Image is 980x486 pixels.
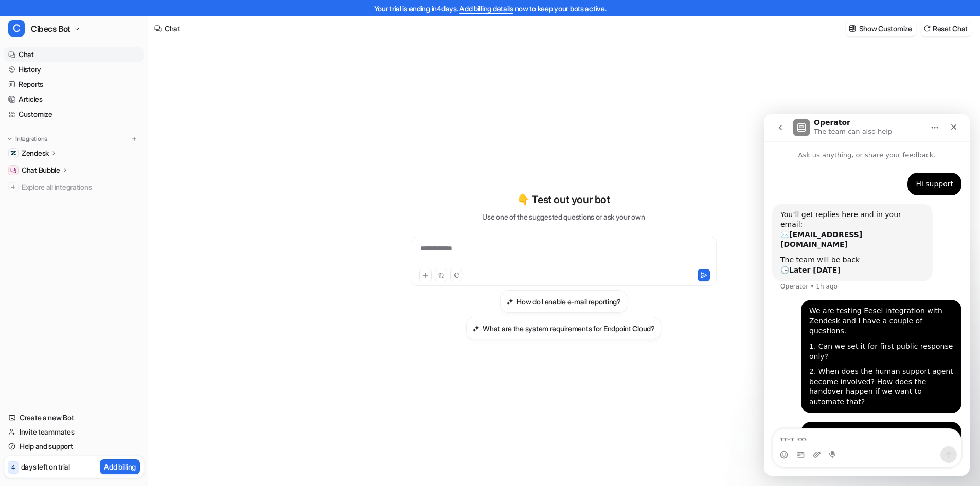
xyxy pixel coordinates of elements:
[11,463,15,472] p: 4
[4,425,144,439] a: Invite teammates
[4,107,144,121] a: Customize
[849,25,856,32] img: customize
[22,148,49,158] p: Zendesk
[4,410,144,425] a: Create a new Bot
[500,290,627,313] button: How do I enable e-mail reporting?How do I enable e-mail reporting?
[517,192,610,207] p: 👇 Test out your bot
[31,22,70,36] span: Cibecs Bot
[923,25,931,32] img: reset
[4,180,144,194] a: Explore all integrations
[482,211,645,222] p: Use one of the suggested questions or ask your own
[516,296,621,307] h3: How do I enable e-mail reporting?
[22,179,139,195] span: Explore all integrations
[920,21,972,36] button: Reset Chat
[4,439,144,454] a: Help and support
[466,317,661,339] button: What are the system requirements for Endpoint Cloud?What are the system requirements for Endpoint...
[21,461,70,472] p: days left on trial
[472,325,479,332] img: What are the system requirements for Endpoint Cloud?
[15,135,47,143] p: Integrations
[483,323,654,334] h3: What are the system requirements for Endpoint Cloud?
[846,21,916,36] button: Show Customize
[4,62,144,77] a: History
[4,134,50,144] button: Integrations
[4,77,144,92] a: Reports
[6,135,13,142] img: expand menu
[100,459,140,474] button: Add billing
[4,47,144,62] a: Chat
[764,114,970,476] iframe: Intercom live chat
[104,461,136,472] p: Add billing
[4,92,144,106] a: Articles
[10,167,16,173] img: Chat Bubble
[8,182,19,192] img: explore all integrations
[131,135,138,142] img: menu_add.svg
[10,150,16,156] img: Zendesk
[859,23,912,34] p: Show Customize
[165,23,180,34] div: Chat
[459,4,513,13] a: Add billing details
[506,298,513,305] img: How do I enable e-mail reporting?
[22,165,60,175] p: Chat Bubble
[8,20,25,37] span: C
